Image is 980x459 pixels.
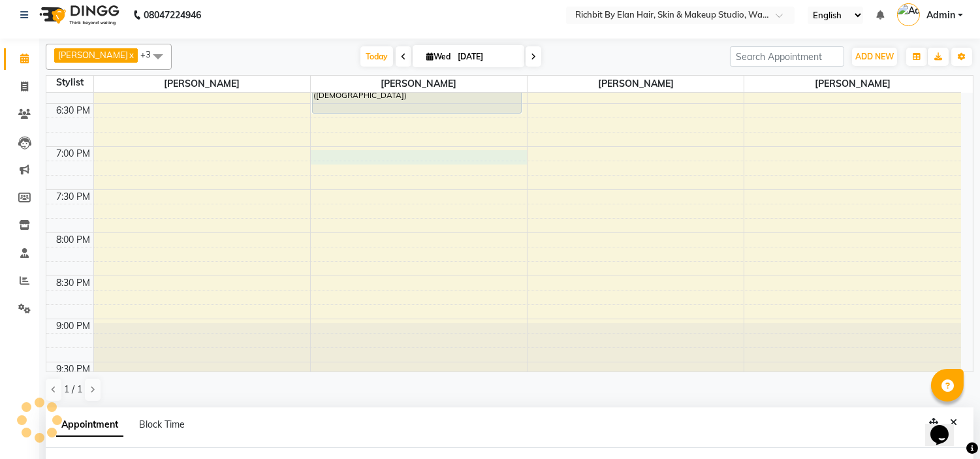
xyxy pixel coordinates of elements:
div: 7:30 PM [54,190,93,204]
input: Search Appointment [730,46,844,67]
span: [PERSON_NAME] [311,76,527,92]
span: [PERSON_NAME] [58,50,128,60]
span: [PERSON_NAME] [94,76,310,92]
span: Today [360,46,393,67]
div: 9:00 PM [54,319,93,333]
a: x [128,50,134,60]
button: ADD NEW [852,48,897,66]
div: 9:30 PM [54,362,93,376]
div: 8:30 PM [54,276,93,290]
span: +3 [140,49,161,59]
div: 6:30 PM [54,104,93,118]
iframe: chat widget [925,407,967,446]
span: Appointment [56,413,123,437]
span: ADD NEW [855,52,894,61]
span: Wed [423,52,454,61]
input: 2025-09-03 [454,47,519,67]
span: [PERSON_NAME] [744,76,961,92]
span: 1 / 1 [64,383,82,396]
div: Stylist [46,76,93,89]
span: Admin [926,8,955,22]
div: 7:00 PM [54,147,93,161]
img: Admin [897,3,920,26]
span: Block Time [139,419,185,430]
span: [PERSON_NAME] [528,76,744,92]
div: 8:00 PM [54,233,93,247]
